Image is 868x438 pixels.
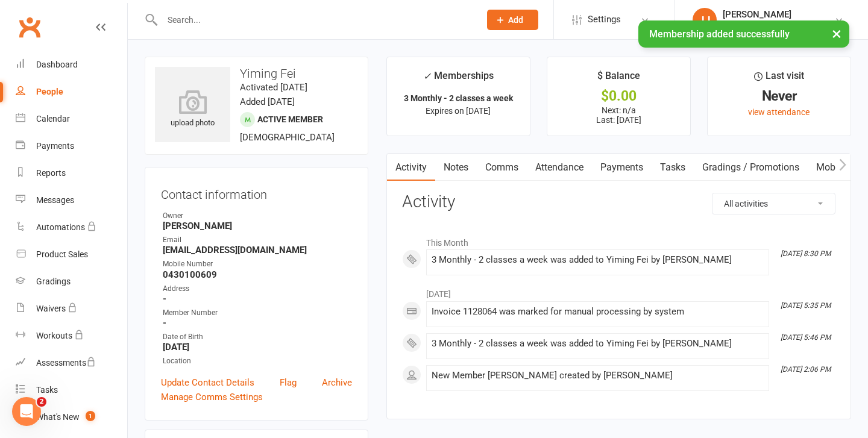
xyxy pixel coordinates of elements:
i: ✓ [423,70,431,82]
div: Date of Birth [163,331,352,343]
a: People [16,78,127,105]
strong: [EMAIL_ADDRESS][DOMAIN_NAME] [163,245,352,255]
span: [DEMOGRAPHIC_DATA] [240,132,335,143]
a: Tasks [652,154,694,181]
div: Workouts [36,331,72,340]
div: Reports [36,168,66,178]
div: 3 Monthly - 2 classes a week was added to Yiming Fei by [PERSON_NAME] [432,339,764,349]
a: Clubworx [14,12,45,42]
div: [PERSON_NAME] Boxing Gym [723,20,834,31]
div: Email [163,234,352,246]
div: People [36,87,63,96]
a: Reports [16,160,127,187]
span: 1 [86,411,95,421]
a: Dashboard [16,51,127,78]
a: Payments [16,133,127,160]
div: Dashboard [36,60,78,69]
a: Assessments [16,349,127,377]
span: Add [508,15,523,25]
a: Comms [477,154,527,181]
iframe: Intercom live chat [12,397,41,426]
a: Archive [322,375,352,390]
a: Automations [16,214,127,241]
span: Active member [257,114,323,124]
a: Gradings [16,268,127,295]
i: [DATE] 2:06 PM [781,365,831,374]
a: Attendance [527,154,592,181]
strong: - [163,318,352,328]
div: Automations [36,222,85,232]
span: 2 [37,397,46,407]
p: Next: n/a Last: [DATE] [558,105,679,125]
a: Messages [16,187,127,214]
div: Calendar [36,114,70,124]
input: Search... [159,11,471,28]
div: Owner [163,210,352,222]
div: $0.00 [558,90,679,102]
h3: Activity [402,193,835,211]
div: Assessments [36,358,96,368]
div: JJ [693,8,717,32]
div: Messages [36,195,74,205]
div: Address [163,283,352,295]
a: What's New1 [16,404,127,431]
div: Membership added successfully [638,20,849,48]
i: [DATE] 8:30 PM [781,249,831,258]
div: Location [163,355,352,367]
a: Update Contact Details [161,375,254,390]
div: Product Sales [36,249,88,259]
li: [DATE] [402,281,835,301]
div: Waivers [36,304,66,313]
strong: [PERSON_NAME] [163,221,352,231]
div: Member Number [163,307,352,319]
div: Memberships [423,68,494,90]
strong: 3 Monthly - 2 classes a week [404,93,513,103]
li: This Month [402,230,835,249]
span: Settings [588,6,621,33]
div: Gradings [36,277,71,286]
a: Waivers [16,295,127,322]
div: Last visit [754,68,804,90]
strong: [DATE] [163,342,352,352]
div: $ Balance [597,68,640,90]
div: Tasks [36,385,58,395]
time: Added [DATE] [240,96,295,107]
a: Activity [387,154,435,181]
strong: - [163,293,352,304]
strong: 0430100609 [163,269,352,280]
a: Flag [280,375,297,390]
a: Notes [435,154,477,181]
button: × [826,20,848,46]
div: upload photo [155,90,230,130]
a: Manage Comms Settings [161,390,263,404]
div: 3 Monthly - 2 classes a week was added to Yiming Fei by [PERSON_NAME] [432,255,764,265]
a: Gradings / Promotions [694,154,808,181]
i: [DATE] 5:35 PM [781,301,831,310]
div: Never [719,90,840,102]
div: Mobile Number [163,258,352,270]
div: Payments [36,141,74,151]
time: Activated [DATE] [240,82,307,93]
span: Expires on [DATE] [426,106,491,116]
a: view attendance [748,107,810,117]
div: What's New [36,412,80,422]
i: [DATE] 5:46 PM [781,333,831,342]
a: Payments [592,154,652,181]
h3: Contact information [161,183,352,201]
a: Calendar [16,105,127,133]
button: Add [487,10,538,30]
div: Invoice 1128064 was marked for manual processing by system [432,307,764,317]
div: New Member [PERSON_NAME] created by [PERSON_NAME] [432,371,764,381]
a: Tasks [16,377,127,404]
div: [PERSON_NAME] [723,9,834,20]
a: Product Sales [16,241,127,268]
a: Workouts [16,322,127,349]
h3: Yiming Fei [155,67,358,80]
